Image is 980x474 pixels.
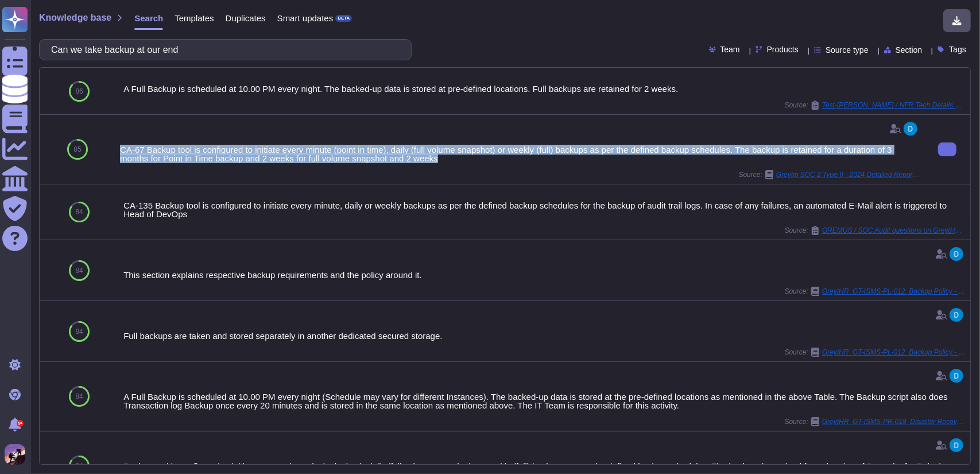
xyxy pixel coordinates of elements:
[45,40,400,60] input: Search a question or template...
[123,201,966,218] div: CA-135 Backup tool is configured to initiate every minute, daily or weekly backups as per the def...
[75,88,83,95] span: 86
[17,420,24,427] div: 9+
[776,171,920,178] span: Greytip SOC 2 Type II - 2024 Detailed Report.pdf
[950,438,963,452] img: user
[785,226,966,235] span: Source:
[822,349,966,356] span: GreytHR_GT-ISMS-PL-012_Backup Policy - v1.6.docx.pdf
[896,46,923,54] span: Section
[75,267,83,274] span: 84
[822,102,966,109] span: Test-[PERSON_NAME] / NFR Tech Details Cloud
[123,392,966,410] div: A Full Backup is scheduled at 10.00 PM every night (Schedule may vary for different Instances). T...
[785,101,966,110] span: Source:
[134,14,163,22] span: Search
[950,308,963,322] img: user
[950,369,963,383] img: user
[767,45,799,53] span: Products
[73,146,81,153] span: 85
[950,247,963,261] img: user
[75,463,83,469] span: 84
[226,14,266,22] span: Duplicates
[123,332,966,340] div: Full backups are taken and stored separately in another dedicated secured storage.
[75,209,83,215] span: 84
[75,328,83,335] span: 84
[2,442,33,467] button: user
[785,417,966,426] span: Source:
[39,13,111,22] span: Knowledge base
[785,287,966,296] span: Source:
[123,84,966,93] div: A Full Backup is scheduled at 10.00 PM every night. The backed-up data is stored at pre-defined l...
[739,170,920,179] span: Source:
[5,444,25,465] img: user
[721,45,740,53] span: Team
[335,15,352,22] div: BETA
[822,418,966,425] span: GreytHR_GT-ISMS-PR-018_Disaster Recovery Plan_v1.1.docx.pdf
[277,14,334,22] span: Smart updates
[904,122,917,136] img: user
[826,46,869,54] span: Source type
[822,227,966,234] span: OREMUS / SOC Audit questions on GreytHR service
[822,288,966,295] span: GreytHR_GT-ISMS-PL-012_Backup Policy - v1.6.docx.pdf
[123,271,966,279] div: This section explains respective backup requirements and the policy around it.
[175,14,214,22] span: Templates
[785,348,966,357] span: Source:
[75,393,83,400] span: 84
[120,145,920,163] div: CA-67 Backup tool is configured to initiate every minute (point in time), daily (full volume snap...
[949,45,966,53] span: Tags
